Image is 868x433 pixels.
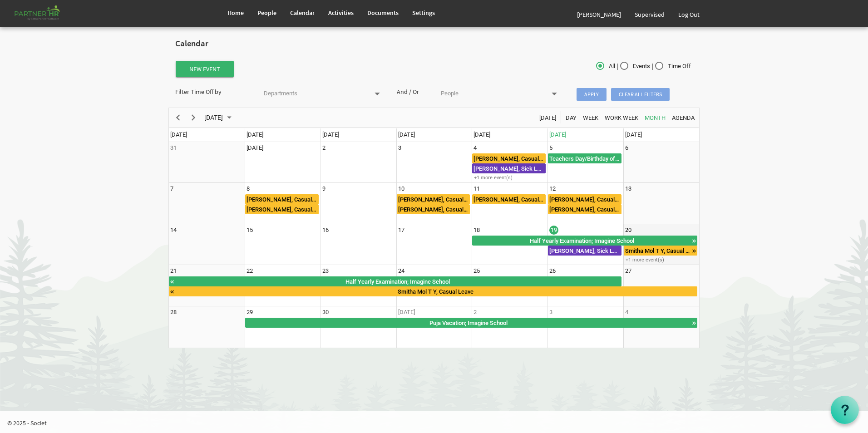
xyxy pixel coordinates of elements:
div: Thursday, September 4, 2025 [473,143,477,153]
div: Smitha Mol T Y, Casual Leave [624,246,691,255]
div: Sunday, September 28, 2025 [170,308,177,317]
div: Puja Vacation Begin From Monday, September 29, 2025 at 12:00:00 AM GMT-07:00 Ends At Wednesday, O... [245,318,698,328]
div: [PERSON_NAME], Casual Leave [246,195,318,204]
button: Day [564,112,578,123]
div: Wednesday, September 3, 2025 [398,143,401,153]
button: Month [643,112,667,123]
div: [PERSON_NAME], Casual Leave [397,205,470,214]
span: Clear all filters [611,88,670,101]
span: People [257,9,276,17]
div: Wednesday, September 17, 2025 [398,226,404,235]
button: Agenda [671,112,696,123]
div: Deepti Mayee Nayak, Casual Leave Begin From Wednesday, September 10, 2025 at 12:00:00 AM GMT-07:0... [397,194,470,204]
span: Agenda [671,112,695,123]
div: next period [186,108,201,127]
div: Puja Vacation; Imagine School [246,318,692,327]
div: Saturday, September 20, 2025 [625,226,631,235]
div: +1 more event(s) [624,256,699,263]
span: [DATE] [322,131,339,138]
div: Thursday, October 2, 2025 [473,308,477,317]
div: Tuesday, September 23, 2025 [322,266,329,276]
span: [DATE] [473,131,490,138]
div: Monday, September 29, 2025 [247,308,253,317]
div: Friday, September 19, 2025 [549,226,558,235]
div: Filter Time Off by [168,87,257,96]
div: Friday, October 3, 2025 [549,308,552,317]
span: Settings [412,9,435,17]
button: Week [582,112,600,123]
div: Tuesday, September 30, 2025 [322,308,329,317]
span: Events [620,62,650,70]
div: Half Yearly Examination; Imagine School [473,236,691,245]
div: Saturday, October 4, 2025 [625,308,628,317]
div: Manasi Kabi, Casual Leave Begin From Friday, September 12, 2025 at 12:00:00 AM GMT-07:00 Ends At ... [548,204,621,214]
div: Smitha Mol T Y, Casual Leave [175,287,697,296]
div: Smitha Mol T Y, Casual Leave Begin From Saturday, September 20, 2025 at 12:00:00 AM GMT-07:00 End... [624,246,697,256]
span: Calendar [290,9,315,17]
div: Jasaswini Samanta, Casual Leave Begin From Thursday, September 11, 2025 at 12:00:00 AM GMT-07:00 ... [472,194,546,204]
span: Week [582,112,599,123]
span: Time Off [655,62,691,70]
div: [PERSON_NAME], Casual Leave [246,205,318,214]
button: New Event [176,61,234,77]
p: © 2025 - Societ [7,418,868,428]
div: September 2025 [201,108,237,127]
div: Monday, September 1, 2025 [247,143,263,153]
button: Today [538,112,558,123]
div: Friday, September 12, 2025 [549,184,556,193]
div: [PERSON_NAME], Sick Leave [548,246,621,255]
button: Previous [172,112,184,123]
span: Supervised [635,10,665,19]
div: [PERSON_NAME], Casual Leave [473,195,545,204]
div: Manasi Kabi, Casual Leave Begin From Thursday, September 4, 2025 at 12:00:00 AM GMT-07:00 Ends At... [472,153,546,163]
span: [DATE] [170,131,187,138]
span: [DATE] [549,131,566,138]
div: Tuesday, September 9, 2025 [322,184,325,193]
span: Apply [577,88,607,101]
div: Half Yearly Examination; Imagine School [175,277,621,286]
div: Thursday, September 11, 2025 [473,184,480,193]
div: Friday, September 26, 2025 [549,266,556,276]
div: Deepti Mayee Nayak, Casual Leave Begin From Monday, September 8, 2025 at 12:00:00 AM GMT-07:00 En... [245,204,319,214]
div: +1 more event(s) [472,174,547,181]
span: All [596,62,615,70]
input: Departments [264,87,369,100]
span: Month [644,112,666,123]
div: Smitha Mol T Y, Casual Leave Begin From Saturday, September 20, 2025 at 12:00:00 AM GMT-07:00 End... [169,286,697,296]
div: Friday, September 5, 2025 [549,143,552,153]
button: Next [187,112,200,123]
div: Teachers Day/Birthday of [DEMOGRAPHIC_DATA][PERSON_NAME] [548,154,621,163]
span: Activities [328,9,354,17]
div: [PERSON_NAME], Casual Leave [397,195,470,204]
span: Home [227,9,244,17]
div: Manasi Kabi, Casual Leave Begin From Wednesday, September 10, 2025 at 12:00:00 AM GMT-07:00 Ends ... [397,204,470,214]
div: Half Yearly Examination Begin From Thursday, September 18, 2025 at 12:00:00 AM GMT-07:00 Ends At ... [169,276,621,286]
span: [DATE] [247,131,263,138]
span: Day [565,112,577,123]
h2: Calendar [175,39,693,49]
div: previous period [170,108,186,127]
div: Wednesday, October 1, 2025 [398,308,415,317]
span: Documents [367,9,399,17]
div: Sunday, September 7, 2025 [170,184,173,193]
div: Manasi Kabi, Sick Leave Begin From Friday, September 19, 2025 at 12:00:00 AM GMT-07:00 Ends At Fr... [548,246,621,256]
div: [PERSON_NAME], Casual Leave [473,154,545,163]
span: [DATE] [203,112,224,123]
div: Monday, September 8, 2025 [247,184,250,193]
div: Thursday, September 18, 2025 [473,226,480,235]
div: Teachers Day/Birthday of Prophet Mohammad Begin From Friday, September 5, 2025 at 12:00:00 AM GMT... [548,153,621,163]
div: Saturday, September 6, 2025 [625,143,628,153]
div: Tuesday, September 2, 2025 [322,143,325,153]
div: Sunday, August 31, 2025 [170,143,177,153]
div: Manasi Kabi, Casual Leave Begin From Monday, September 8, 2025 at 12:00:00 AM GMT-07:00 Ends At M... [245,194,319,204]
schedule: of September 2025 [168,108,700,348]
div: Wednesday, September 24, 2025 [398,266,404,276]
span: Work Week [604,112,639,123]
div: Sunday, September 14, 2025 [170,226,177,235]
div: [PERSON_NAME], Casual Leave [548,195,621,204]
button: Work Week [603,112,640,123]
div: Thursday, September 25, 2025 [473,266,480,276]
div: Wednesday, September 10, 2025 [398,184,404,193]
a: Supervised [628,2,671,27]
a: [PERSON_NAME] [570,2,628,27]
